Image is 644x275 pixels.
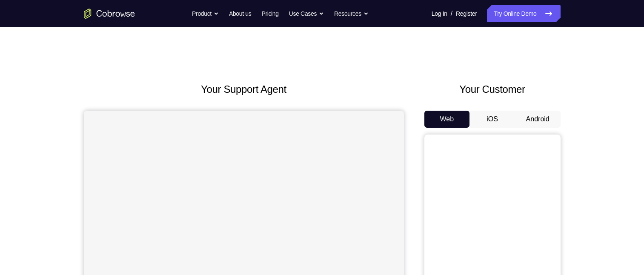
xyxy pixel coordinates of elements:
h2: Your Support Agent [84,82,404,97]
h2: Your Customer [424,82,561,97]
button: Web [424,111,470,128]
span: / [451,9,452,19]
button: Android [515,111,561,128]
a: Try Online Demo [487,5,560,22]
a: Register [456,5,477,22]
a: Log In [432,5,447,22]
button: iOS [469,111,515,128]
button: Use Cases [289,5,324,22]
button: Product [192,5,219,22]
a: Go to the home page [84,9,135,19]
a: About us [229,5,251,22]
button: Resources [334,5,369,22]
a: Pricing [261,5,278,22]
